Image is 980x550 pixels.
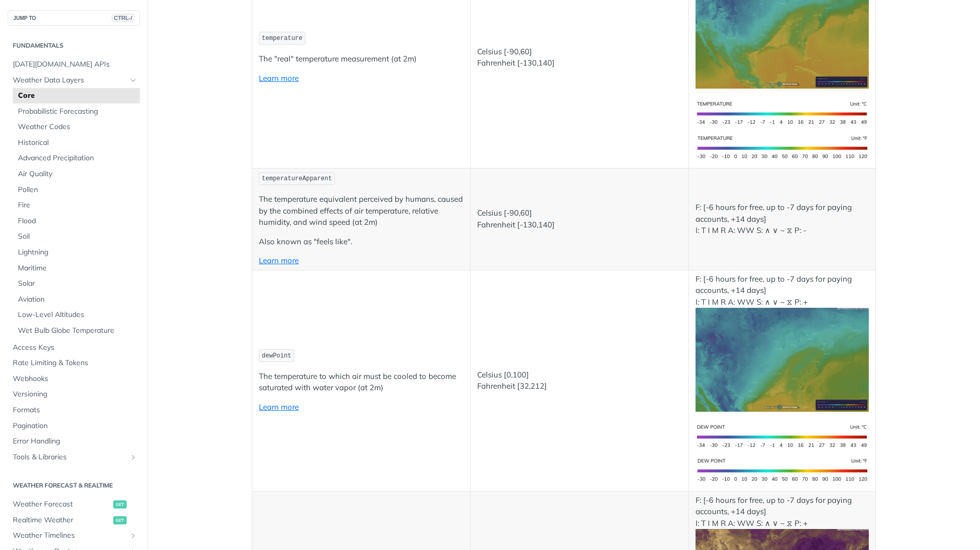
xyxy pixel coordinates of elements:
a: Low-Level Altitudes [13,307,140,323]
p: F: [-6 hours for free, up to -7 days for paying accounts, +14 days] I: T I M R A: WW S: ∧ ∨ ~ ⧖ P: - [696,202,869,237]
a: Learn more [259,402,299,412]
span: Lightning [18,247,137,258]
a: Learn more [259,73,299,83]
span: Maritime [18,263,137,273]
a: Air Quality [13,166,140,182]
p: The temperature equivalent perceived by humans, caused by the combined effects of air temperature... [259,194,463,228]
a: Error Handling [8,434,140,449]
a: Access Keys [8,340,140,355]
a: Fire [13,198,140,213]
span: Versioning [13,389,137,399]
span: Historical [18,138,137,148]
span: Advanced Precipitation [18,153,137,163]
h2: Weather Forecast & realtime [8,481,140,490]
a: Rate Limiting & Tokens [8,355,140,371]
a: [DATE][DOMAIN_NAME] APIs [8,57,140,72]
span: Weather Codes [18,122,137,132]
a: Aviation [13,292,140,307]
span: Low-Level Altitudes [18,310,137,320]
span: CTRL-/ [112,14,134,22]
a: Webhooks [8,371,140,387]
span: Soil [18,231,137,242]
span: Error Handling [13,436,137,447]
span: Air Quality [18,169,137,179]
span: Weather Forecast [13,499,111,510]
a: Wet Bulb Globe Temperature [13,323,140,339]
p: The temperature to which air must be cooled to become saturated with water vapor (at 2m) [259,371,463,394]
span: Expand image [696,465,869,475]
button: Show subpages for Tools & Libraries [129,453,137,461]
a: Advanced Precipitation [13,151,140,166]
span: Tools & Libraries [13,452,127,462]
p: Celsius [-90,60] Fahrenheit [-130,140] [477,46,682,69]
span: [DATE][DOMAIN_NAME] APIs [13,59,137,70]
span: Expand image [696,431,869,440]
p: F: [-6 hours for free, up to -7 days for paying accounts, +14 days] I: T I M R A: WW S: ∧ ∨ ~ ⧖ P: + [696,273,869,412]
span: temperatureApparent [262,175,332,182]
a: Realtime Weatherget [8,513,140,528]
button: JUMP TOCTRL-/ [8,10,140,26]
a: Pollen [13,182,140,198]
button: Show subpages for Weather Timelines [129,532,137,540]
span: Weather Timelines [13,531,127,541]
a: Flood [13,214,140,229]
span: Realtime Weather [13,515,111,525]
span: dewPoint [262,352,292,359]
span: Aviation [18,294,137,305]
p: Celsius [-90,60] Fahrenheit [-130,140] [477,207,682,230]
span: get [113,516,127,524]
a: Solar [13,276,140,291]
span: Rate Limiting & Tokens [13,358,137,368]
img: dewpoint-us [696,454,869,488]
img: temperature-us [696,131,869,165]
a: Learn more [259,256,299,265]
button: Hide subpages for Weather Data Layers [129,76,137,84]
span: Expand image [696,108,869,117]
span: Formats [13,405,137,415]
img: dewpoint [696,308,869,412]
span: Flood [18,216,137,226]
a: Formats [8,403,140,418]
a: Core [13,88,140,103]
span: Pagination [13,421,137,431]
span: Probabilistic Forecasting [18,107,137,117]
span: temperature [262,35,302,42]
span: Expand image [696,354,869,364]
a: Probabilistic Forecasting [13,104,140,119]
a: Lightning [13,245,140,260]
a: Versioning [8,387,140,402]
a: Maritime [13,261,140,276]
span: Core [18,91,137,101]
img: dewpoint-si [696,419,869,454]
a: Weather Codes [13,119,140,135]
span: get [113,500,127,509]
span: Weather Data Layers [13,75,127,86]
p: The "real" temperature measurement (at 2m) [259,53,463,65]
a: Weather Forecastget [8,497,140,512]
span: Access Keys [13,343,137,353]
a: Weather Data LayersHide subpages for Weather Data Layers [8,73,140,88]
span: Webhooks [13,374,137,384]
h2: Fundamentals [8,41,140,50]
a: Tools & LibrariesShow subpages for Tools & Libraries [8,450,140,465]
span: Wet Bulb Globe Temperature [18,326,137,336]
a: Pagination [8,418,140,434]
a: Historical [13,135,140,151]
span: Expand image [696,142,869,152]
p: Also known as "feels like". [259,236,463,248]
img: temperature-si [696,96,869,131]
a: Weather TimelinesShow subpages for Weather Timelines [8,528,140,543]
span: Fire [18,200,137,210]
a: Soil [13,229,140,244]
span: Pollen [18,185,137,195]
span: Solar [18,279,137,289]
span: Expand image [696,31,869,41]
p: Celsius [0,100] Fahrenheit [32,212] [477,369,682,392]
